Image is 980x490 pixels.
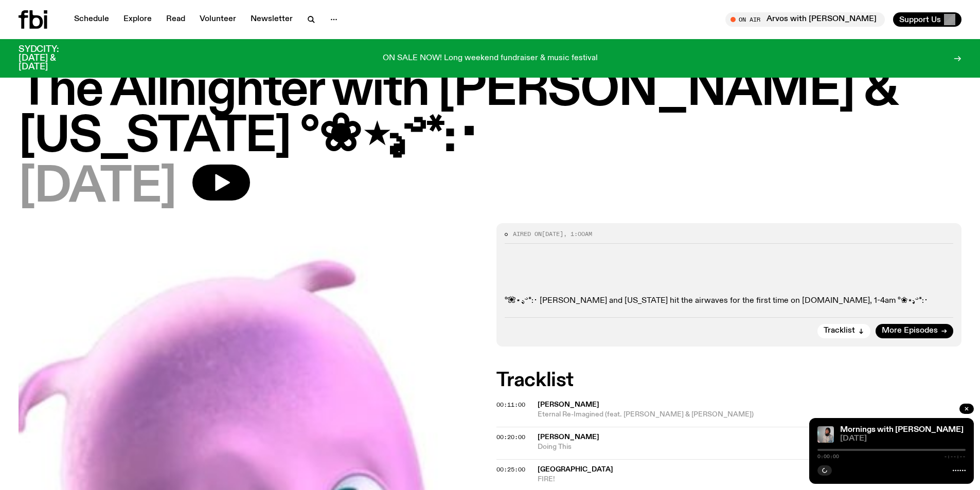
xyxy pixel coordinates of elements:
button: 00:11:00 [496,402,525,408]
span: [DATE] [840,435,966,443]
span: -:--:-- [944,454,966,459]
button: Support Us [893,12,961,27]
button: 00:20:00 [496,434,525,440]
button: 00:25:00 [496,467,525,473]
span: Support Us [899,15,941,24]
span: FIRE! [538,475,962,484]
a: Mornings with [PERSON_NAME] [840,426,964,434]
span: Tracklist [824,327,855,335]
h2: Tracklist [496,371,962,390]
span: Doing This [538,442,872,452]
h1: The Allnighter with [PERSON_NAME] & [US_STATE] °❀⋆.ೃ࿔*:･ [19,68,961,160]
p: °❀⋆.ೃ࿔*:･ [PERSON_NAME] and [US_STATE] hit the airwaves for the first time on [DOMAIN_NAME], 1-4a... [505,296,954,306]
span: More Episodes [882,327,938,335]
a: Newsletter [244,12,299,27]
span: [PERSON_NAME] [538,401,599,408]
span: 00:25:00 [496,465,525,474]
span: [DATE] [542,230,563,238]
span: [PERSON_NAME] [538,433,599,441]
p: ON SALE NOW! Long weekend fundraiser & music festival [383,54,598,63]
span: Aired on [513,230,542,238]
a: Read [160,12,191,27]
img: Kana Frazer is smiling at the camera with her head tilted slightly to her left. She wears big bla... [817,426,834,443]
span: 00:20:00 [496,433,525,441]
span: , 1:00am [563,230,592,238]
span: 0:00:00 [817,454,839,459]
span: [GEOGRAPHIC_DATA] [538,466,613,473]
span: Eternal Re-Imagined (feat. [PERSON_NAME] & [PERSON_NAME]) [538,410,962,420]
button: On AirArvos with [PERSON_NAME] [725,12,885,27]
a: Volunteer [193,12,242,27]
button: Tracklist [817,324,870,338]
span: 00:11:00 [496,401,525,409]
a: Schedule [68,12,115,27]
a: Explore [117,12,158,27]
h3: SYDCITY: [DATE] & [DATE] [19,45,84,71]
span: [DATE] [19,165,176,211]
a: More Episodes [876,324,953,338]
